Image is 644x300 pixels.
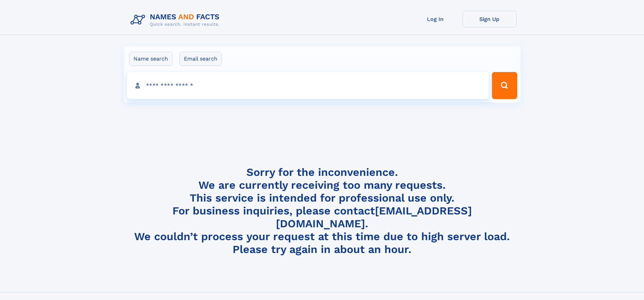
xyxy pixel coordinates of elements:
[276,204,472,230] a: [EMAIL_ADDRESS][DOMAIN_NAME]
[128,166,517,256] h4: Sorry for the inconvenience. We are currently receiving too many requests. This service is intend...
[492,72,517,99] button: Search Button
[129,52,172,66] label: Name search
[180,52,222,66] label: Email search
[462,11,517,27] a: Sign Up
[127,72,489,99] input: search input
[128,11,225,29] img: Logo Names and Facts
[408,11,462,27] a: Log In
